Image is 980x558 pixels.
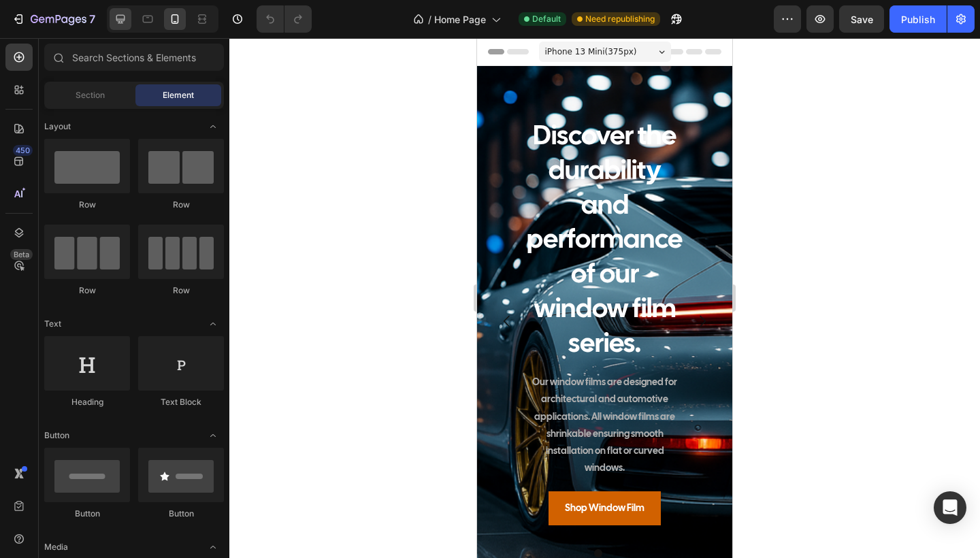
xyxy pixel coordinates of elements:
div: 450 [13,145,33,156]
span: Home Page [434,12,486,27]
div: Open Intercom Messenger [934,491,966,524]
p: 7 [89,11,95,27]
span: Toggle open [202,313,224,335]
div: Publish [901,12,935,27]
button: 7 [5,5,101,33]
span: Media [44,541,68,553]
div: Row [44,284,130,297]
span: Text [44,318,61,330]
div: Row [138,199,224,211]
button: Save [839,5,884,33]
span: Save [851,14,873,25]
span: Toggle open [202,116,224,137]
span: Layout [44,120,71,133]
span: Toggle open [202,536,224,558]
div: Heading [44,396,130,408]
div: Text Block [138,396,224,408]
div: Beta [10,249,33,260]
span: / [428,12,431,27]
span: Need republishing [585,13,655,25]
div: Row [138,284,224,297]
span: Element [163,89,194,101]
input: Search Sections & Elements [44,44,224,71]
span: Button [44,429,69,442]
div: Button [138,508,224,520]
span: Section [76,89,105,101]
button: Publish [889,5,947,33]
iframe: Design area [477,38,732,558]
div: Button [44,508,130,520]
div: Row [44,199,130,211]
span: Toggle open [202,425,224,446]
span: Default [532,13,561,25]
div: Undo/Redo [257,5,312,33]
